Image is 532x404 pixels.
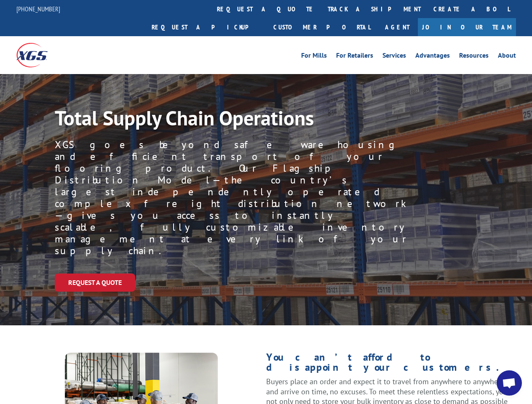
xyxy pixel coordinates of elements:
[459,52,489,61] a: Resources
[336,52,373,61] a: For Retailers
[55,108,396,132] h1: Total Supply Chain Operations
[16,5,60,13] a: [PHONE_NUMBER]
[382,52,406,61] a: Services
[497,370,522,396] a: Open chat
[55,274,135,292] a: Request a Quote
[498,52,516,61] a: About
[415,52,450,61] a: Advantages
[418,18,516,36] a: Join Our Team
[145,18,267,36] a: Request a pickup
[377,18,418,36] a: Agent
[267,18,377,36] a: Customer Portal
[266,352,516,377] h1: You can’t afford to disappoint your customers.
[55,139,408,257] p: XGS goes beyond safe warehousing and efficient transport of your flooring product. Our Flagship D...
[301,52,327,61] a: For Mills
